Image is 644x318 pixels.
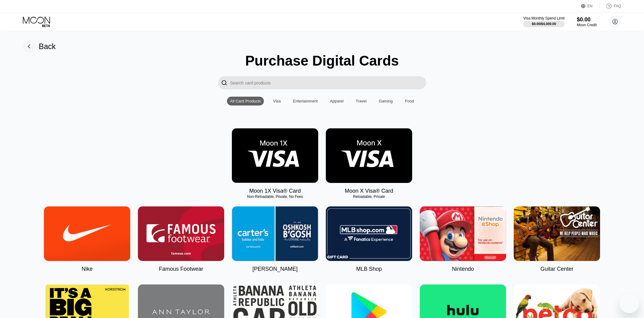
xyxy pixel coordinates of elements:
[293,99,318,103] div: Entertainment
[252,266,297,272] div: [PERSON_NAME]
[581,3,600,9] div: EN
[326,195,412,199] div: Reloadable, Private
[23,40,56,52] div: Back
[330,99,344,103] div: Apparel
[540,266,573,272] div: Guitar Center
[588,4,593,8] div: EN
[230,76,426,89] input: Search card products
[405,99,414,103] div: Food
[523,16,564,27] div: Visa Monthly Spend Limit$0.00/$4,000.00
[532,22,556,26] div: $0.00 / $4,000.00
[327,97,347,105] div: Apparel
[345,188,393,194] div: Moon X Visa® Card
[577,16,597,27] div: $0.00Moon Credit
[452,266,474,272] div: Nintendo
[218,76,230,89] div: 
[273,99,281,103] div: Visa
[221,79,227,86] div: 
[620,294,639,313] iframe: Кнопка запуска окна обмена сообщениями
[379,99,393,103] div: Gaming
[353,97,370,105] div: Travel
[356,266,382,272] div: MLB Shop
[249,188,301,194] div: Moon 1X Visa® Card
[577,16,597,23] div: $0.00
[356,99,367,103] div: Travel
[245,52,399,69] div: Purchase Digital Cards
[523,16,564,20] div: Visa Monthly Spend Limit
[402,97,417,105] div: Food
[230,99,261,103] div: All Card Products
[227,97,264,105] div: All Card Products
[376,97,396,105] div: Gaming
[270,97,284,105] div: Visa
[39,42,56,51] div: Back
[159,266,203,272] div: Famous Footwear
[232,195,318,199] div: Non-Reloadable, Private, No Fees
[81,266,92,272] div: Nike
[600,3,621,9] div: FAQ
[577,23,597,27] div: Moon Credit
[290,97,321,105] div: Entertainment
[614,4,621,8] div: FAQ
